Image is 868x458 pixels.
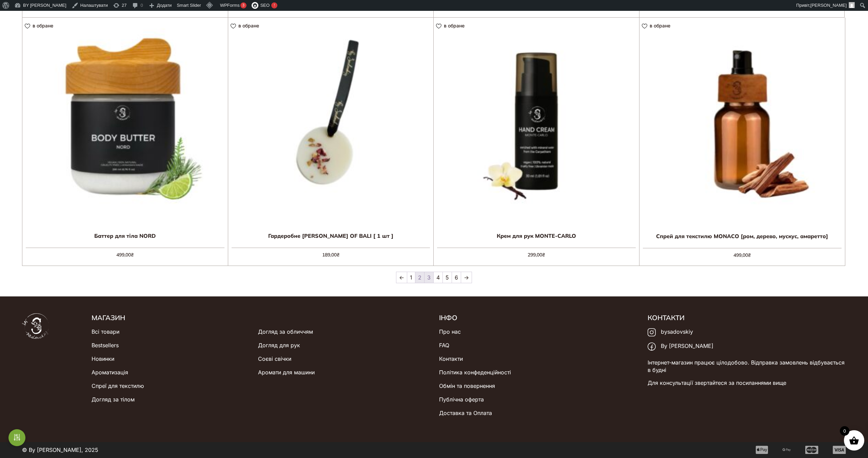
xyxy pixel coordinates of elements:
span: ₴ [337,252,339,258]
span: в обране [33,23,53,28]
span: ₴ [542,252,545,258]
a: 4 [434,272,442,283]
div: 3 [240,2,246,8]
p: © By [PERSON_NAME], 2025 [22,446,98,454]
img: unfavourite.svg [642,24,647,29]
a: в обране [642,23,673,28]
span: ₴ [131,252,134,258]
h2: Крем для рук MONTE-CARLO [434,227,639,244]
a: 6 [452,272,461,283]
span: ₴ [748,252,751,258]
a: Bestsellers [92,338,119,352]
span: в обране [238,23,259,28]
a: Догляд для рук [258,338,300,352]
span: в обране [444,23,465,28]
a: Обмін та повернення [439,379,495,393]
bdi: 499,00 [116,252,134,258]
p: Для консультації звертайтеся за посиланнями вище [648,379,846,387]
a: Публічна оферта [439,393,484,406]
p: Інтернет-магазин працює цілодобово. Відправка замовлень відбувається в будні [648,359,846,374]
h5: Магазин [92,313,429,322]
a: Всі товари [92,325,119,338]
bdi: 499,00 [733,252,751,258]
a: Соєві свічки [258,352,291,366]
h2: Гардеробне [PERSON_NAME] OF BALI [ 1 шт ] [228,227,434,244]
span: [PERSON_NAME] [810,3,847,8]
h5: Інфо [439,313,637,322]
a: Контакти [439,352,463,366]
a: Спреї для текстилю [92,379,144,393]
a: 1 [407,272,415,283]
h2: Спрей для текстилю MONACO [ром, дерево, мускус, амаретто] [639,228,845,245]
a: Про нас [439,325,461,338]
span: в обране [650,23,670,28]
a: Догляд за тілом [92,393,135,406]
a: ← [396,272,407,283]
img: unfavourite.svg [436,24,441,29]
a: 3 [425,272,433,283]
span: SEO [260,3,270,8]
a: FAQ [439,338,449,352]
a: Ароматизація [92,366,128,379]
bdi: 189,00 [322,252,339,258]
a: в обране [231,23,261,28]
a: Крем для рук MONTE-CARLO 299,00₴ [434,18,639,259]
a: Політика конфеденційності [439,366,511,379]
a: Новинки [92,352,114,366]
span: 2 [415,272,424,283]
a: bysadovskiy [648,325,693,339]
span: 0 [840,426,849,436]
a: 5 [443,272,452,283]
a: → [461,272,472,283]
img: unfavourite.svg [231,24,236,29]
a: в обране [436,23,467,28]
a: Доставка та Оплата [439,406,492,420]
a: Спрей для текстилю MONACO [ром, дерево, мускус, амаретто] 499,00₴ [639,18,845,259]
a: Гардеробне [PERSON_NAME] OF BALI [ 1 шт ] 189,00₴ [228,18,434,259]
a: Баттер для тіла NORD 499,00₴ [22,18,228,259]
a: By [PERSON_NAME] [648,339,713,353]
h5: Контакти [648,313,846,322]
bdi: 299,00 [528,252,545,258]
img: unfavourite.svg [25,24,30,29]
a: в обране [25,23,56,28]
div: ! [271,2,277,8]
a: Аромати для машини [258,366,315,379]
a: Догляд за обличчям [258,325,313,338]
h2: Баттер для тіла NORD [22,227,228,244]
